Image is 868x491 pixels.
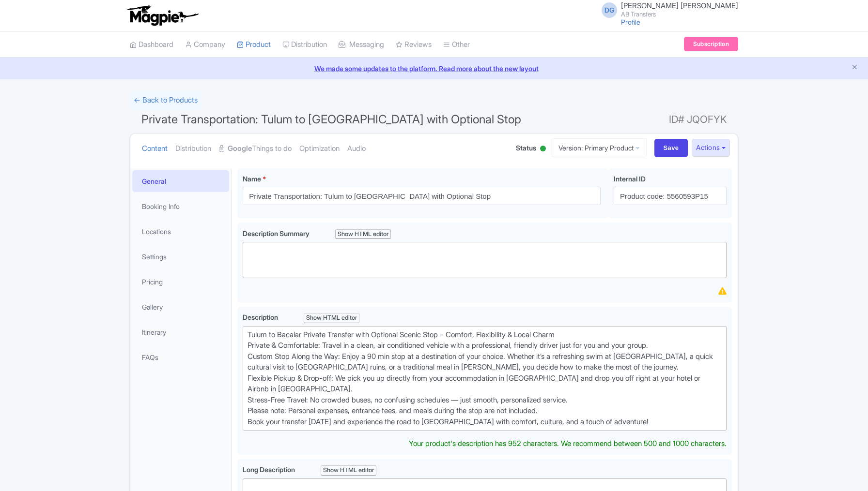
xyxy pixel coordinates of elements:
[130,31,173,58] a: Dashboard
[248,329,722,428] div: Tulum to Bacalar Private Transfer with Optional Scenic Stop – Comfort, Flexibility & Local Charm ...
[335,229,391,239] div: Show HTML editor
[851,62,858,74] button: Close announcement
[669,110,727,129] span: ID# JQOFYK
[516,143,536,153] span: Status
[692,139,730,157] button: Actions
[596,2,738,17] a: DG [PERSON_NAME] [PERSON_NAME] AB Transfers
[443,31,470,58] a: Other
[602,2,617,18] span: DG
[299,134,340,164] a: Optimization
[396,31,432,58] a: Reviews
[237,31,271,58] a: Product
[654,139,688,157] input: Save
[538,142,548,157] div: Active
[243,175,261,183] span: Name
[321,465,376,476] div: Show HTML editor
[132,195,229,217] a: Booking Info
[243,313,279,321] span: Description
[132,246,229,268] a: Settings
[684,37,738,51] a: Subscription
[243,229,311,238] span: Description Summary
[282,31,327,58] a: Distribution
[614,175,646,183] span: Internal ID
[132,221,229,242] a: Locations
[125,5,200,26] img: logo-ab69f6fb50320c5b225c76a69d11143b.png
[621,1,738,10] span: [PERSON_NAME] [PERSON_NAME]
[132,321,229,343] a: Itinerary
[185,31,225,58] a: Company
[228,143,252,154] strong: Google
[141,112,521,126] span: Private Transportation: Tulum to [GEOGRAPHIC_DATA] with Optional Stop
[132,296,229,318] a: Gallery
[621,11,738,17] small: AB Transfers
[552,138,647,157] a: Version: Primary Product
[347,134,366,164] a: Audio
[219,134,292,164] a: GoogleThings to do
[132,271,229,293] a: Pricing
[6,63,862,74] a: We made some updates to the platform. Read more about the new layout
[243,465,296,474] span: Long Description
[142,134,168,164] a: Content
[132,346,229,368] a: FAQs
[621,18,640,26] a: Profile
[175,134,211,164] a: Distribution
[304,313,359,323] div: Show HTML editor
[339,31,384,58] a: Messaging
[132,170,229,192] a: General
[130,91,201,110] a: ← Back to Products
[409,438,727,449] div: Your product's description has 952 characters. We recommend between 500 and 1000 characters.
